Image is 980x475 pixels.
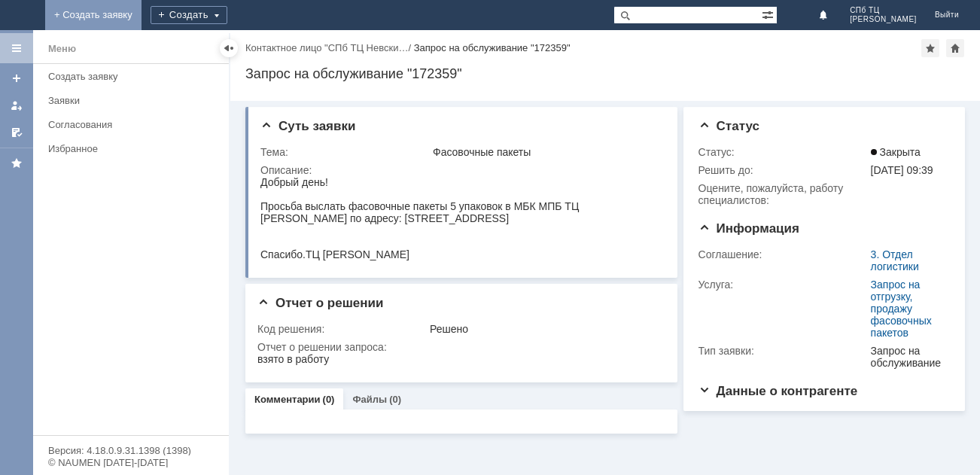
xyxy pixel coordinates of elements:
a: Файлы [352,394,387,405]
div: © NAUMEN [DATE]-[DATE] [48,458,214,467]
div: Версия: 4.18.0.9.31.1398 (1398) [48,446,214,455]
div: Запрос на обслуживание "172359" [414,42,571,53]
div: Соглашение: [698,248,868,260]
div: Тема: [260,146,430,158]
div: Решено [430,323,658,335]
div: Запрос на обслуживание [871,345,945,369]
div: Меню [48,40,76,58]
a: Комментарии [254,394,321,405]
a: Создать заявку [5,66,29,90]
a: 3. Отдел логистики [871,248,919,273]
span: Данные о контрагенте [698,384,858,398]
div: Создать [151,6,227,24]
span: Закрыта [871,146,921,158]
span: СПб ТЦ [850,6,917,15]
div: Запрос на обслуживание "172359" [245,66,965,81]
div: Услуга: [698,279,868,291]
div: (0) [323,394,335,405]
span: Информация [698,221,799,236]
div: Заявки [48,95,220,106]
div: Описание: [260,164,661,176]
a: Мои согласования [5,120,29,145]
span: Отчет о решении [257,296,383,310]
div: Статус: [698,146,868,158]
div: (0) [389,394,401,405]
div: / [245,42,414,53]
div: Согласования [48,119,220,130]
div: Скрыть меню [220,39,238,57]
div: Фасовочные пакеты [433,146,658,158]
span: Суть заявки [260,119,355,133]
div: Сделать домашней страницей [946,39,964,57]
a: Запрос на отгрузку, продажу фасовочных пакетов [871,279,932,339]
a: Контактное лицо "СПб ТЦ Невски… [245,42,408,53]
div: Создать заявку [48,71,220,82]
span: [PERSON_NAME] [850,15,917,24]
div: Добавить в избранное [921,39,939,57]
span: [DATE] 09:39 [871,164,933,176]
div: Oцените, пожалуйста, работу специалистов: [698,182,868,206]
a: Мои заявки [5,93,29,117]
a: Заявки [42,89,226,112]
div: Решить до: [698,164,868,176]
div: Тип заявки: [698,345,868,357]
span: Расширенный поиск [762,7,777,21]
a: Создать заявку [42,65,226,88]
div: Отчет о решении запроса: [257,341,661,353]
span: Статус [698,119,759,133]
div: Код решения: [257,323,427,335]
a: Согласования [42,113,226,136]
div: Избранное [48,143,203,154]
